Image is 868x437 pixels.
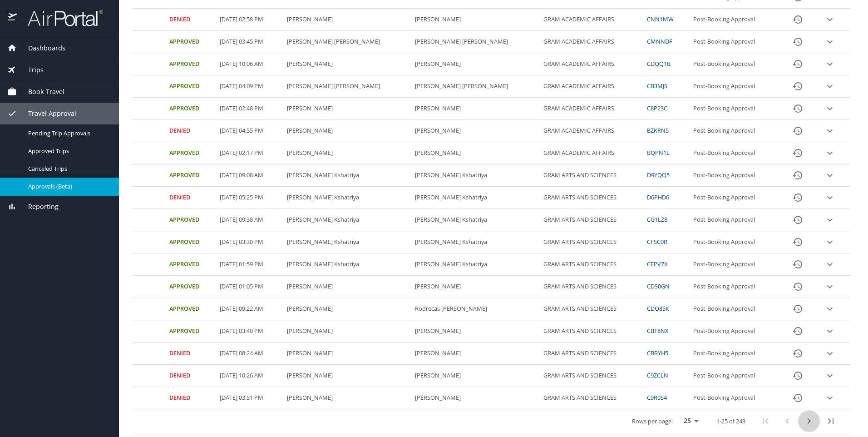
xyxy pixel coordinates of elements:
[823,102,837,115] button: expand row
[17,65,44,75] span: Trips
[17,87,64,97] span: Book Travel
[411,142,539,164] td: [PERSON_NAME]
[647,393,667,402] a: C9R0S4
[216,164,283,187] td: [DATE] 09:08 AM
[647,82,667,90] a: CB3MJS
[18,9,103,27] img: airportal-logo.png
[283,120,411,142] td: [PERSON_NAME]
[216,343,283,365] td: [DATE] 08:24 AM
[216,253,283,276] td: [DATE] 01:59 PM
[166,276,216,298] td: Approved
[540,31,643,53] td: GRAM ACADEMIC AFFAIRS
[676,414,702,428] select: rows per page
[820,410,842,432] button: last page
[823,391,837,405] button: expand row
[787,9,809,30] button: History
[647,327,668,335] a: CBT8NX
[540,320,643,343] td: GRAM ARTS AND SCIENCES
[823,324,837,338] button: expand row
[166,209,216,231] td: Approved
[166,343,216,365] td: Denied
[823,124,837,138] button: expand row
[787,164,809,186] button: History
[647,349,668,357] a: CBBYH5
[166,31,216,53] td: Approved
[647,282,670,290] a: CDS0GN
[690,365,779,387] td: Post-Booking Approval
[216,98,283,120] td: [DATE] 02:48 PM
[690,231,779,253] td: Post-Booking Approval
[690,320,779,343] td: Post-Booking Approval
[283,387,411,409] td: [PERSON_NAME]
[690,298,779,320] td: Post-Booking Approval
[540,231,643,253] td: GRAM ARTS AND SCIENCES
[411,164,539,187] td: [PERSON_NAME] Kshatriya
[540,9,643,31] td: GRAM ACADEMIC AFFAIRS
[216,276,283,298] td: [DATE] 01:05 PM
[283,9,411,31] td: [PERSON_NAME]
[411,231,539,253] td: [PERSON_NAME] Kshatriya
[283,98,411,120] td: [PERSON_NAME]
[690,9,779,31] td: Post-Booking Approval
[283,187,411,209] td: [PERSON_NAME] Kshatriya
[166,187,216,209] td: Denied
[166,142,216,164] td: Approved
[216,120,283,142] td: [DATE] 04:55 PM
[216,320,283,343] td: [DATE] 03:40 PM
[540,276,643,298] td: GRAM ARTS AND SCIENCES
[647,238,667,246] a: CFSC0R
[647,260,667,268] a: CFPV7X
[166,387,216,409] td: Denied
[411,343,539,365] td: [PERSON_NAME]
[823,258,837,271] button: expand row
[787,343,809,364] button: History
[166,298,216,320] td: Approved
[283,53,411,75] td: [PERSON_NAME]
[216,231,283,253] td: [DATE] 03:30 PM
[283,298,411,320] td: [PERSON_NAME]
[540,75,643,98] td: GRAM ACADEMIC AFFAIRS
[28,164,108,173] span: Canceled Trips
[787,98,809,119] button: History
[540,253,643,276] td: GRAM ARTS AND SCIENCES
[411,9,539,31] td: [PERSON_NAME]
[17,202,59,212] span: Reporting
[787,298,809,320] button: History
[411,320,539,343] td: [PERSON_NAME]
[166,253,216,276] td: Approved
[166,98,216,120] td: Approved
[823,347,837,360] button: expand row
[823,146,837,160] button: expand row
[216,298,283,320] td: [DATE] 09:22 AM
[823,79,837,93] button: expand row
[787,75,809,97] button: History
[540,53,643,75] td: GRAM ACADEMIC AFFAIRS
[540,298,643,320] td: GRAM ARTS AND SCIENCES
[17,109,76,119] span: Travel Approval
[690,276,779,298] td: Post-Booking Approval
[411,31,539,53] td: [PERSON_NAME] [PERSON_NAME]
[540,120,643,142] td: GRAM ACADEMIC AFFAIRS
[283,253,411,276] td: [PERSON_NAME] Kshatriya
[216,75,283,98] td: [DATE] 04:09 PM
[647,149,670,157] a: BQPN1L
[216,365,283,387] td: [DATE] 10:26 AM
[166,365,216,387] td: Denied
[411,298,539,320] td: Rodrecas [PERSON_NAME]
[540,164,643,187] td: GRAM ARTS AND SCIENCES
[283,209,411,231] td: [PERSON_NAME] Kshatriya
[787,53,809,75] button: History
[823,213,837,227] button: expand row
[823,35,837,49] button: expand row
[283,320,411,343] td: [PERSON_NAME]
[28,182,108,191] span: Approvals (Beta)
[540,187,643,209] td: GRAM ARTS AND SCIENCES
[690,209,779,231] td: Post-Booking Approval
[166,75,216,98] td: Approved
[647,15,674,23] a: CNN1MW
[283,142,411,164] td: [PERSON_NAME]
[411,187,539,209] td: [PERSON_NAME] Kshatriya
[690,164,779,187] td: Post-Booking Approval
[166,9,216,31] td: Denied
[647,371,668,379] a: C9ZCLN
